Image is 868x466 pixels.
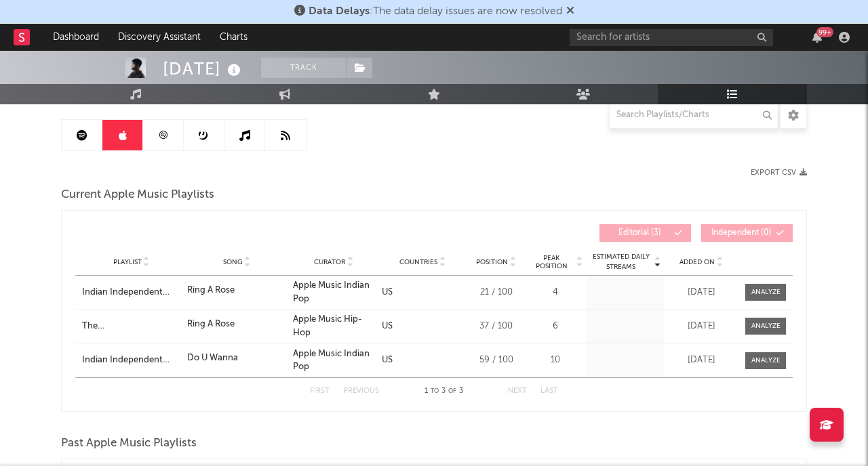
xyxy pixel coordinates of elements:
span: Data Delays [309,6,370,17]
span: Peak Position [528,254,574,270]
span: Independent ( 0 ) [710,229,772,237]
span: Current Apple Music Playlists [61,187,214,203]
a: Charts [210,24,257,51]
span: to [431,388,439,394]
div: Ring A Rose [187,284,235,297]
div: 1 3 3 [406,383,481,400]
a: Apple Music Hip-Hop [293,315,362,337]
a: Indian Independent Hits [82,354,180,367]
div: [DATE] [667,286,735,299]
a: Dashboard [43,24,108,51]
a: Discovery Assistant [108,24,210,51]
span: Dismiss [566,6,574,17]
div: 4 [528,286,583,299]
span: Added On [679,258,715,266]
div: Do U Wanna [187,352,238,365]
a: Apple Music Indian Pop [293,281,370,303]
button: Export CSV [751,169,807,177]
a: US [382,322,393,331]
span: of [448,388,456,394]
button: Independent(0) [701,224,793,242]
span: Estimated Daily Streams [589,252,652,272]
button: Editorial(3) [599,224,691,242]
div: 6 [528,320,583,333]
span: Past Apple Music Playlists [61,436,197,452]
div: 37 / 100 [471,320,521,333]
span: Curator [314,258,345,266]
button: Next [508,387,527,395]
span: Editorial ( 3 ) [608,229,671,237]
button: Previous [343,387,379,395]
a: The [GEOGRAPHIC_DATA] [82,320,180,333]
button: Last [540,387,558,395]
div: 99 + [816,27,833,37]
div: 21 / 100 [471,286,521,299]
span: Playlist [113,258,142,266]
a: US [382,356,393,364]
div: [DATE] [163,58,244,80]
button: First [310,387,330,395]
span: : The data delay issues are now resolved [309,6,562,17]
a: US [382,288,393,297]
a: Indian Independent Hits [82,286,180,299]
a: Apple Music Indian Pop [293,349,370,372]
div: [DATE] [667,354,735,367]
input: Search Playlists/Charts [609,102,778,129]
span: Countries [399,258,437,266]
button: Track [261,58,346,78]
div: Ring A Rose [187,318,235,331]
div: 59 / 100 [471,354,521,367]
span: Song [223,258,243,266]
button: 99+ [812,32,822,43]
input: Search for artists [570,29,773,46]
span: Position [476,258,508,266]
div: 10 [528,354,583,367]
div: [DATE] [667,320,735,333]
